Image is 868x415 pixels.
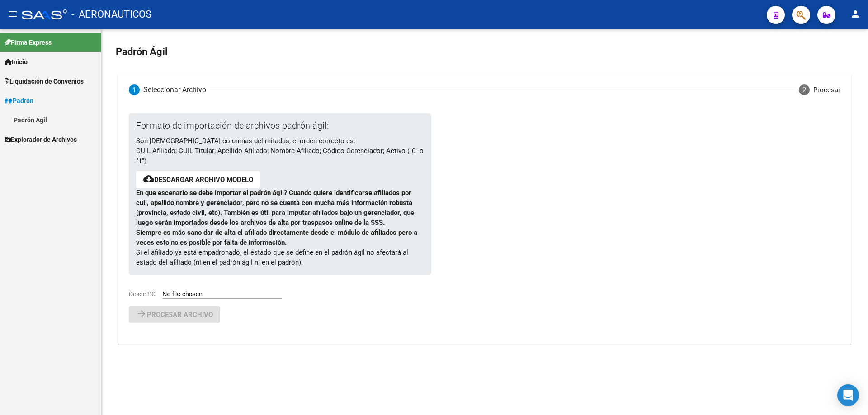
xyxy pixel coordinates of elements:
[143,173,154,184] mat-icon: cloud_download
[132,85,136,95] span: 1
[136,121,424,131] p: Formato de importación de archivos padrón ágil:
[5,57,28,67] span: Inicio
[147,311,213,319] span: Procesar archivo
[116,43,854,61] h2: Padrón Ágil
[850,9,861,19] mat-icon: person
[813,85,840,95] div: Procesar
[71,5,151,24] span: - AERONAUTICOS
[136,228,417,247] strong: Siempre es más sano dar de alta el afiliado directamente desde el módulo de afiliados pero a vece...
[136,136,424,166] p: Son [DEMOGRAPHIC_DATA] columnas delimitadas, el orden correcto es: CUIL Afiliado; CUIL Titular; A...
[5,135,77,145] span: Explorador de Archivos
[136,189,414,227] strong: En que escenario se debe importar el padrón ágil? Cuando quiere identificarse afiliados por cuil,...
[143,85,206,95] div: Seleccionar Archivo
[5,37,52,47] span: Firma Express
[802,85,806,95] span: 2
[5,76,84,86] span: Liquidación de Convenios
[129,113,431,275] div: Si el afiliado ya está empadronado, el estado que se define en el padrón ágil no afectará al esta...
[5,96,33,106] span: Padrón
[129,290,156,298] span: Desde PC
[136,171,260,188] button: Descargar archivo modelo
[7,9,18,19] mat-icon: menu
[837,384,859,406] div: Open Intercom Messenger
[162,290,282,299] input: Desde PC
[129,306,220,323] button: Procesar archivo
[136,308,147,319] mat-icon: arrow_forward
[154,176,253,184] a: Descargar archivo modelo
